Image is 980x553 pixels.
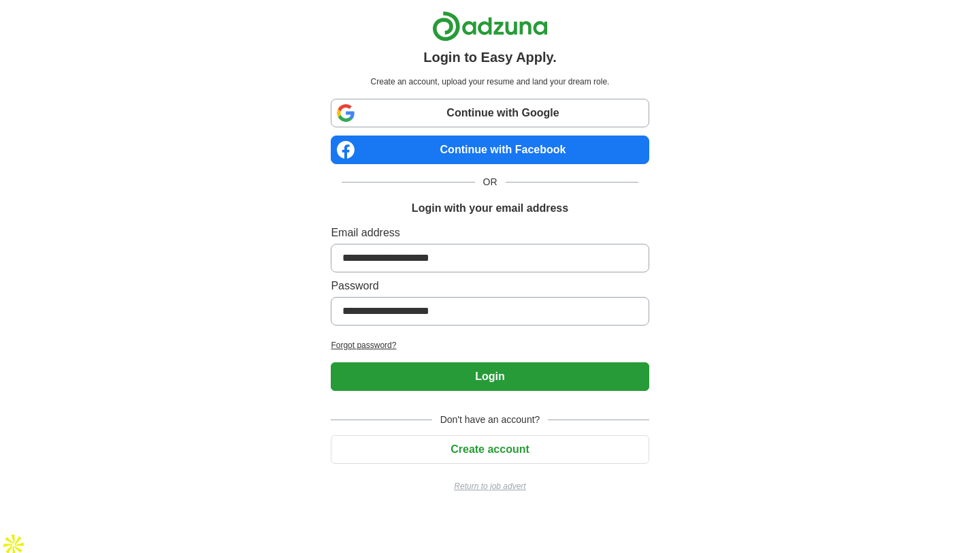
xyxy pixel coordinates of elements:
[331,435,649,464] button: Create account
[432,413,549,427] span: Don't have an account?
[331,99,649,127] a: Continue with Google
[331,443,649,455] a: Create account
[432,11,548,42] img: Adzuna logo
[475,175,506,189] span: OR
[423,47,557,67] h1: Login to Easy Apply.
[331,136,649,164] a: Continue with Facebook
[331,339,649,351] a: Forgot password?
[331,362,649,391] button: Login
[331,480,649,492] a: Return to job advert
[331,278,649,294] label: Password
[412,200,568,217] h1: Login with your email address
[331,225,649,241] label: Email address
[333,76,646,88] p: Create an account, upload your resume and land your dream role.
